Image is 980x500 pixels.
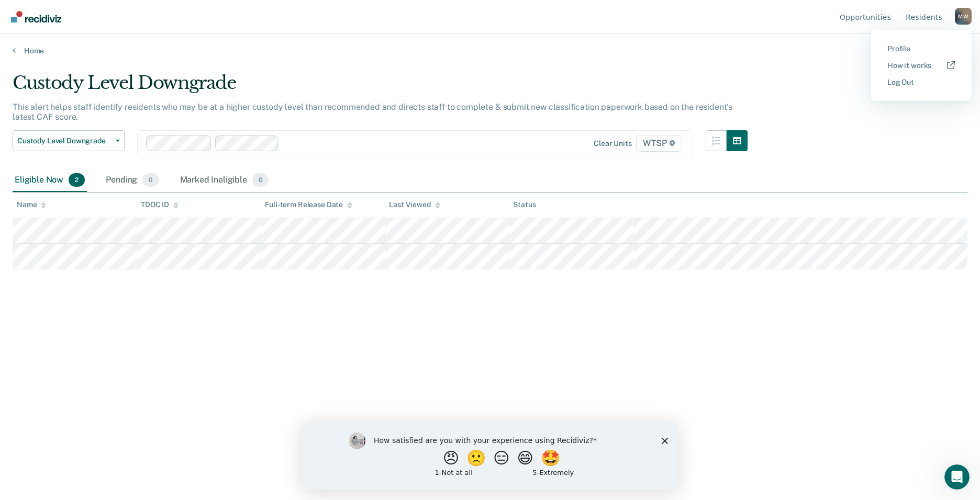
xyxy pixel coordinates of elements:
[389,200,440,209] div: Last Viewed
[141,200,179,209] div: TDOC ID
[887,61,955,70] a: How it works
[13,102,732,122] p: This alert helps staff identify residents who may be at a higher custody level than recommended a...
[955,8,972,25] div: M W
[265,200,352,209] div: Full-term Release Date
[13,72,748,102] div: Custody Level Downgrade
[513,200,536,209] div: Status
[594,139,632,148] div: Clear units
[887,44,955,53] a: Profile
[303,422,677,490] iframe: Survey by Kim from Recidiviz
[944,464,970,490] iframe: Intercom live chat
[178,169,271,192] div: Marked Ineligible0
[11,11,61,22] img: Recidiviz
[17,200,46,209] div: Name
[13,46,967,55] a: Home
[13,169,87,192] div: Eligible Now2
[142,173,159,187] span: 0
[252,173,269,187] span: 0
[955,8,972,25] button: Profile dropdown button
[69,173,85,187] span: 2
[13,130,125,151] button: Custody Level Downgrade
[636,135,682,152] span: WTSP
[17,137,112,145] span: Custody Level Downgrade
[887,78,955,87] a: Log Out
[871,30,972,101] div: Profile menu
[104,169,161,192] div: Pending0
